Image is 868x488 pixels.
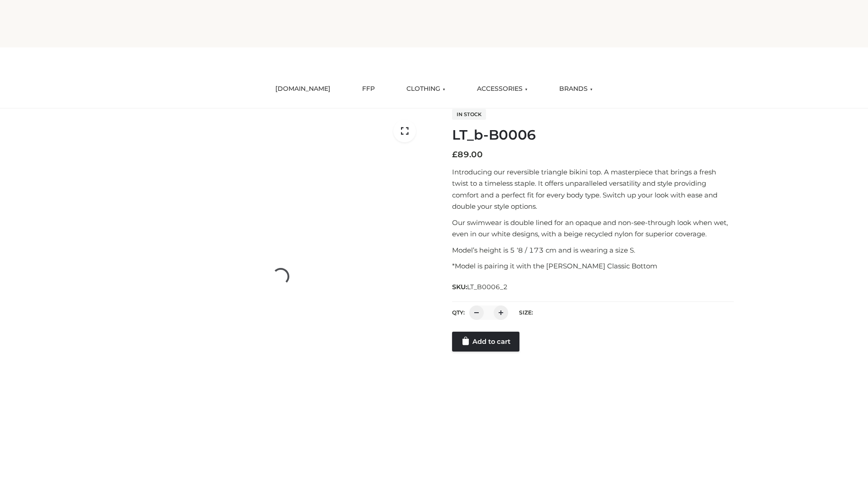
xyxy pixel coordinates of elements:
p: Our swimwear is double lined for an opaque and non-see-through look when wet, even in our white d... [452,217,734,240]
a: ACCESSORIES [470,79,534,99]
a: Add to cart [452,332,519,352]
h1: LT_b-B0006 [452,127,734,143]
span: £ [452,150,458,160]
p: *Model is pairing it with the [PERSON_NAME] Classic Bottom [452,260,734,272]
a: BRANDS [552,79,599,99]
a: CLOTHING [400,79,452,99]
bdi: 89.00 [452,150,483,160]
span: SKU: [452,282,509,292]
label: QTY: [452,309,465,316]
a: [DOMAIN_NAME] [269,79,337,99]
a: FFP [355,79,382,99]
p: Introducing our reversible triangle bikini top. A masterpiece that brings a fresh twist to a time... [452,166,734,212]
label: Size: [519,309,533,316]
p: Model’s height is 5 ‘8 / 173 cm and is wearing a size S. [452,244,734,256]
span: LT_B0006_2 [467,283,508,291]
span: In stock [452,109,486,120]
